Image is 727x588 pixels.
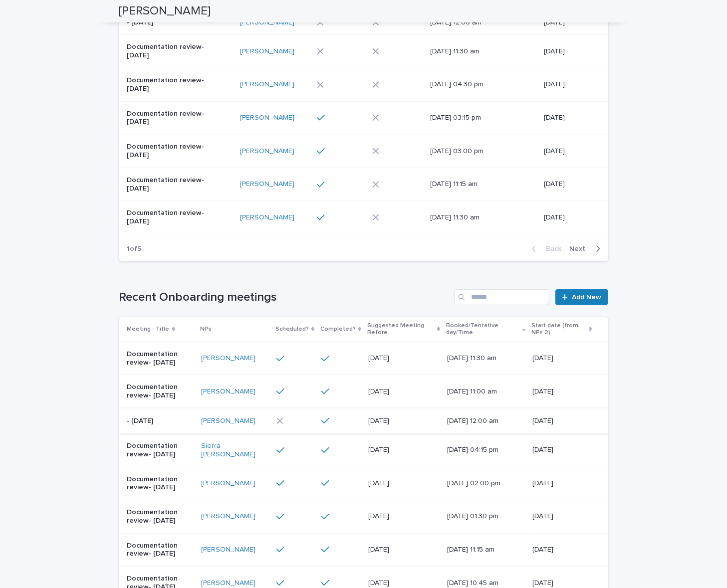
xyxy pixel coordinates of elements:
[119,533,608,567] tr: Documentation review- [DATE][PERSON_NAME] [DATE][DATE] 11:15 am[DATE]
[119,168,608,201] tr: Documentation review- [DATE][PERSON_NAME] [DATE] 11:15 am[DATE]
[201,479,255,488] a: [PERSON_NAME]
[127,18,211,27] p: - [DATE]
[367,320,435,339] p: Suggested Meeting Before
[320,324,356,335] p: Completed?
[544,180,592,189] p: [DATE]
[119,4,211,18] h2: [PERSON_NAME]
[127,143,211,160] p: Documentation review- [DATE]
[431,47,514,56] p: [DATE] 11:30 am
[119,10,608,35] tr: - [DATE][PERSON_NAME] [DATE] 12:00 am[DATE]
[544,47,592,56] p: [DATE]
[532,446,592,454] p: [DATE]
[119,408,608,433] tr: - [DATE][PERSON_NAME] [DATE][DATE] 12:00 am[DATE]
[119,237,150,261] p: 1 of 5
[431,147,514,156] p: [DATE] 03:00 pm
[524,244,566,253] button: Back
[119,201,608,234] tr: Documentation review- [DATE][PERSON_NAME] [DATE] 11:30 am[DATE]
[455,289,549,305] input: Search
[447,512,518,521] p: [DATE] 01:30 pm
[431,114,514,122] p: [DATE] 03:15 pm
[201,546,255,554] a: [PERSON_NAME]
[127,475,194,492] p: Documentation review- [DATE]
[431,213,514,222] p: [DATE] 11:30 am
[540,245,562,252] span: Back
[368,579,439,588] p: [DATE]
[127,542,194,559] p: Documentation review- [DATE]
[544,18,592,27] p: [DATE]
[240,213,294,222] a: [PERSON_NAME]
[368,446,439,454] p: [DATE]
[368,417,439,425] p: [DATE]
[240,18,294,27] a: [PERSON_NAME]
[544,80,592,89] p: [DATE]
[127,383,194,400] p: Documentation review- [DATE]
[119,101,608,135] tr: Documentation review- [DATE][PERSON_NAME] [DATE] 03:15 pm[DATE]
[127,43,211,60] p: Documentation review- [DATE]
[570,245,592,252] span: Next
[368,512,439,521] p: [DATE]
[566,244,608,253] button: Next
[201,417,255,425] a: [PERSON_NAME]
[127,176,211,193] p: Documentation review- [DATE]
[127,110,211,127] p: Documentation review- [DATE]
[127,209,211,226] p: Documentation review- [DATE]
[119,135,608,168] tr: Documentation review- [DATE][PERSON_NAME] [DATE] 03:00 pm[DATE]
[240,114,294,122] a: [PERSON_NAME]
[127,417,194,425] p: - [DATE]
[119,375,608,408] tr: Documentation review- [DATE][PERSON_NAME] [DATE][DATE] 11:00 am[DATE]
[119,342,608,375] tr: Documentation review- [DATE][PERSON_NAME] [DATE][DATE] 11:30 am[DATE]
[201,354,255,363] a: [PERSON_NAME]
[201,579,255,588] a: [PERSON_NAME]
[368,354,439,363] p: [DATE]
[127,350,194,367] p: Documentation review- [DATE]
[572,294,602,301] span: Add New
[532,354,592,363] p: [DATE]
[532,579,592,588] p: [DATE]
[240,47,294,56] a: [PERSON_NAME]
[431,180,514,189] p: [DATE] 11:15 am
[447,479,518,488] p: [DATE] 02:00 pm
[275,324,309,335] p: Scheduled?
[240,147,294,156] a: [PERSON_NAME]
[555,289,608,305] a: Add New
[532,479,592,488] p: [DATE]
[446,320,520,339] p: Booked/Tentative day/Time
[368,479,439,488] p: [DATE]
[544,147,592,156] p: [DATE]
[532,512,592,521] p: [DATE]
[240,180,294,189] a: [PERSON_NAME]
[201,388,255,396] a: [PERSON_NAME]
[127,76,211,93] p: Documentation review- [DATE]
[544,114,592,122] p: [DATE]
[127,324,170,335] p: Meeting - Title
[532,417,592,425] p: [DATE]
[431,18,514,27] p: [DATE] 12:00 am
[119,68,608,101] tr: Documentation review- [DATE][PERSON_NAME] [DATE] 04:30 pm[DATE]
[544,213,592,222] p: [DATE]
[531,320,586,339] p: Start date (from NPs 2)
[447,354,518,363] p: [DATE] 11:30 am
[119,290,451,305] h1: Recent Onboarding meetings
[240,80,294,89] a: [PERSON_NAME]
[447,446,518,454] p: [DATE] 04:15 pm
[447,546,518,554] p: [DATE] 11:15 am
[532,388,592,396] p: [DATE]
[119,467,608,500] tr: Documentation review- [DATE][PERSON_NAME] [DATE][DATE] 02:00 pm[DATE]
[119,500,608,534] tr: Documentation review- [DATE][PERSON_NAME] [DATE][DATE] 01:30 pm[DATE]
[119,35,608,68] tr: Documentation review- [DATE][PERSON_NAME] [DATE] 11:30 am[DATE]
[368,546,439,554] p: [DATE]
[127,442,194,459] p: Documentation review- [DATE]
[447,388,518,396] p: [DATE] 11:00 am
[119,433,608,467] tr: Documentation review- [DATE]Sierra [PERSON_NAME] [DATE][DATE] 04:15 pm[DATE]
[532,546,592,554] p: [DATE]
[201,512,255,521] a: [PERSON_NAME]
[127,508,194,525] p: Documentation review- [DATE]
[431,80,514,89] p: [DATE] 04:30 pm
[200,324,212,335] p: NPs
[447,417,518,425] p: [DATE] 12:00 am
[447,579,518,588] p: [DATE] 10:45 am
[368,388,439,396] p: [DATE]
[201,442,268,459] a: Sierra [PERSON_NAME]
